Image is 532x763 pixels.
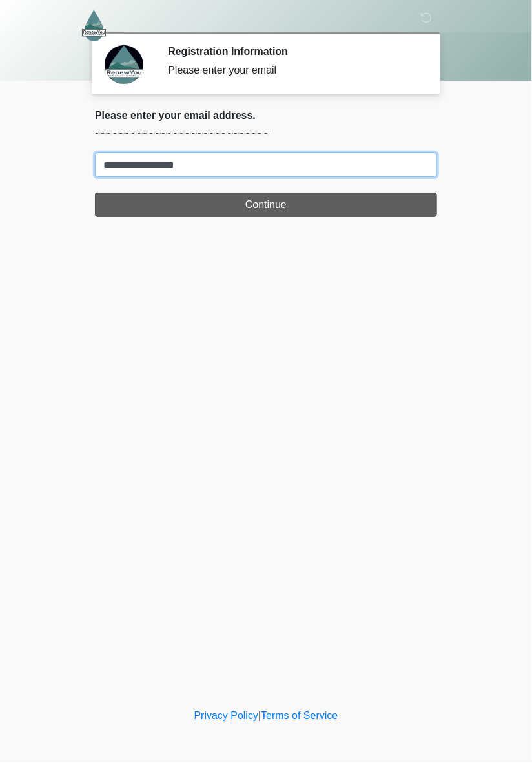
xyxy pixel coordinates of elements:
[258,711,261,722] a: |
[82,10,106,41] img: RenewYou IV Hydration and Wellness Logo
[261,711,338,722] a: Terms of Service
[194,711,259,722] a: Privacy Policy
[95,193,437,217] button: Continue
[95,127,437,142] p: ~~~~~~~~~~~~~~~~~~~~~~~~~~~~~
[105,45,143,84] img: Agent Avatar
[168,63,418,78] div: Please enter your email
[168,45,418,57] h2: Registration Information
[95,109,437,121] h2: Please enter your email address.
